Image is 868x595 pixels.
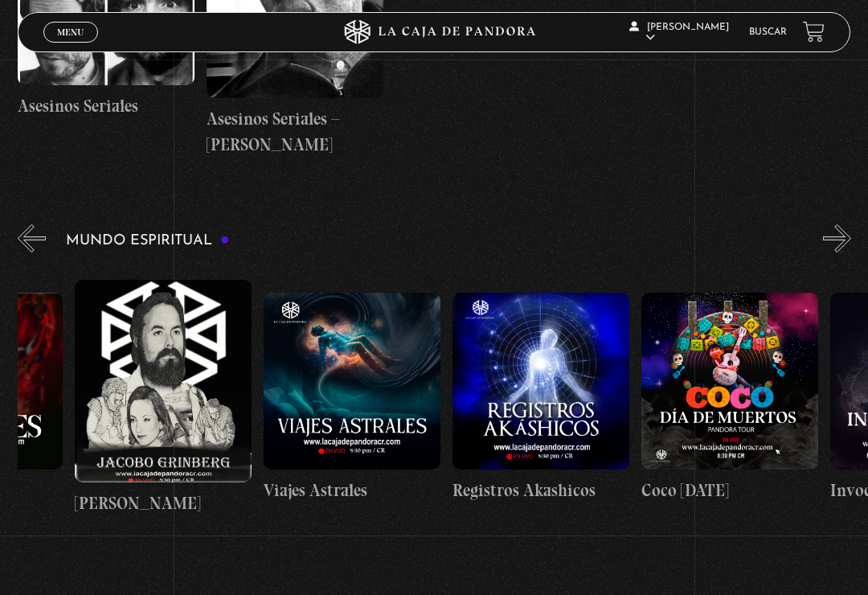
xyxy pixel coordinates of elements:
[803,21,825,43] a: View your shopping cart
[264,265,440,530] a: Viajes Astrales
[57,27,84,37] span: Menu
[749,27,787,37] a: Buscar
[75,265,252,530] a: [PERSON_NAME]
[18,224,46,252] button: Previous
[264,478,440,503] h4: Viajes Astrales
[823,224,851,252] button: Next
[452,478,629,503] h4: Registros Akashicos
[641,478,818,503] h4: Coco [DATE]
[207,106,383,157] h4: Asesinos Seriales – [PERSON_NAME]
[52,41,90,52] span: Cerrar
[66,233,230,248] h3: Mundo Espiritual
[452,265,629,530] a: Registros Akashicos
[641,265,818,530] a: Coco [DATE]
[75,490,252,516] h4: [PERSON_NAME]
[629,23,729,43] span: [PERSON_NAME]
[18,93,194,119] h4: Asesinos Seriales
